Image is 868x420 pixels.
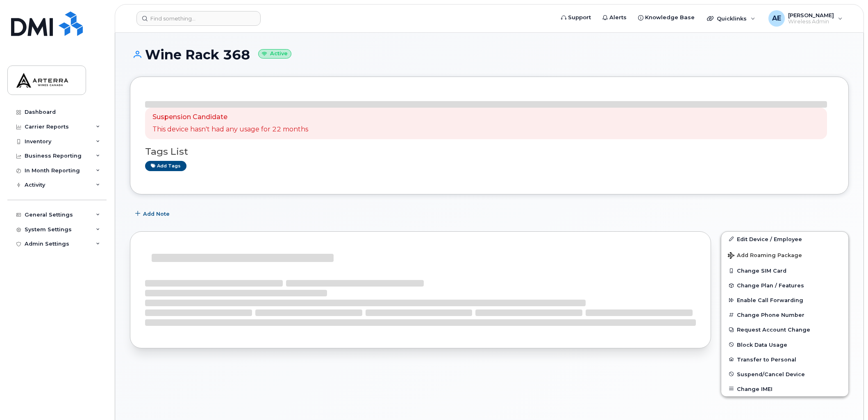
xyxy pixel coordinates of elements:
[152,125,308,134] p: This device hasn't had any usage for 22 months
[145,147,834,157] h3: Tags List
[721,246,848,263] button: Add Roaming Package
[721,352,848,367] button: Transfer to Personal
[721,382,848,396] button: Change IMEI
[721,337,848,352] button: Block Data Usage
[258,49,291,59] small: Active
[721,367,848,382] button: Suspend/Cancel Device
[145,161,186,171] a: Add tags
[737,297,803,303] span: Enable Call Forwarding
[152,113,308,122] p: Suspension Candidate
[721,307,848,322] button: Change Phone Number
[721,278,848,293] button: Change Plan / Features
[737,371,805,377] span: Suspend/Cancel Device
[130,207,177,221] button: Add Note
[143,210,170,218] span: Add Note
[721,322,848,337] button: Request Account Change
[130,47,849,62] h1: Wine Rack 368
[737,282,804,289] span: Change Plan / Features
[721,232,848,246] a: Edit Device / Employee
[728,252,802,260] span: Add Roaming Package
[721,293,848,307] button: Enable Call Forwarding
[721,263,848,278] button: Change SIM Card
